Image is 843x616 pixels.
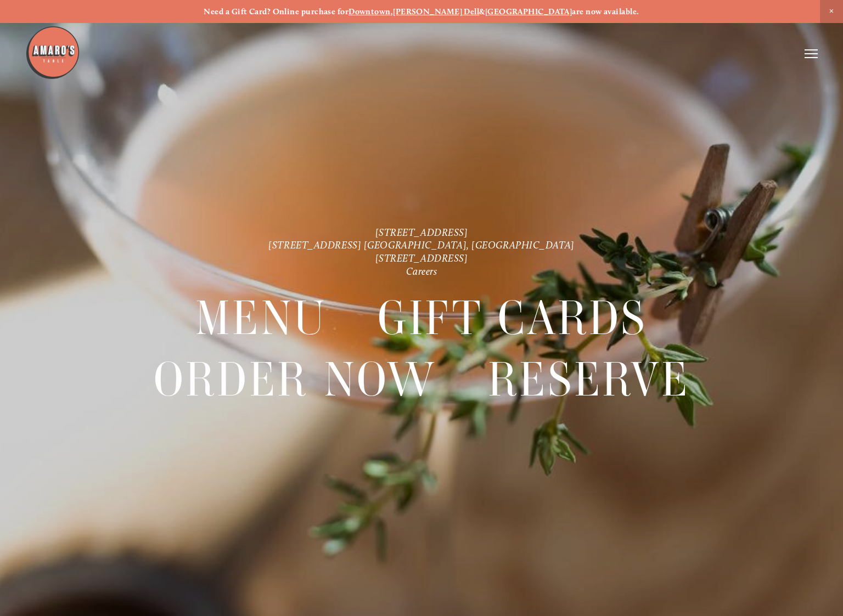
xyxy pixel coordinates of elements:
[154,349,437,410] a: Order Now
[204,7,349,16] strong: Need a Gift Card? Online purchase for
[25,25,80,80] img: Amaro's Table
[375,252,468,264] a: [STREET_ADDRESS]
[393,7,479,16] a: [PERSON_NAME] Dell
[485,7,572,16] a: [GEOGRAPHIC_DATA]
[391,7,393,16] strong: ,
[488,349,689,410] a: Reserve
[154,349,437,410] span: Order Now
[572,7,639,16] strong: are now available.
[195,287,327,348] a: Menu
[479,7,485,16] strong: &
[406,265,437,278] a: Careers
[349,7,391,16] a: Downtown
[268,240,574,252] a: [STREET_ADDRESS] [GEOGRAPHIC_DATA], [GEOGRAPHIC_DATA]
[488,349,689,410] span: Reserve
[375,227,468,239] a: [STREET_ADDRESS]
[378,287,648,348] a: Gift Cards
